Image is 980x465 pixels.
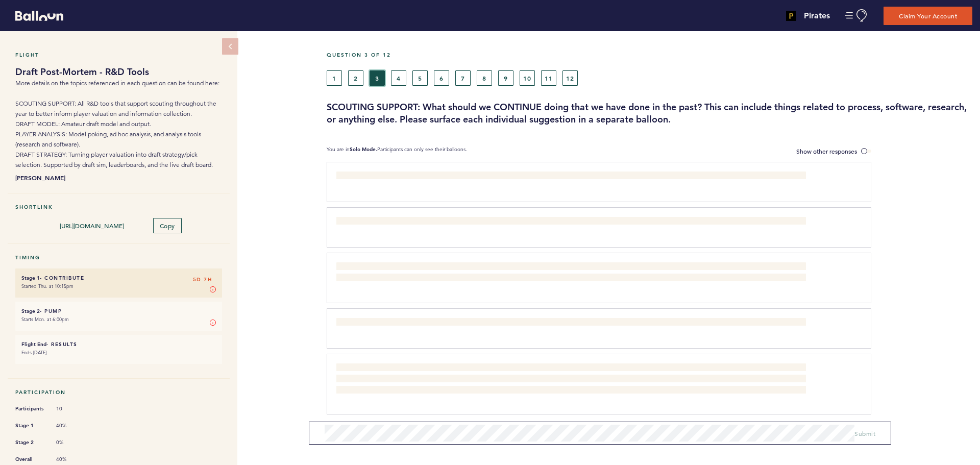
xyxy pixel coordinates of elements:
[21,341,46,348] small: Flight End
[15,204,222,210] h5: Shortlink
[15,421,46,431] span: Stage 1
[370,70,385,86] button: 3
[21,308,40,314] small: Stage 2
[15,437,46,448] span: Stage 2
[854,429,875,437] span: Submit
[845,9,868,22] button: Manage Account
[15,11,63,21] svg: Balloon
[336,173,497,181] span: Continue working toward more information on key players.
[15,66,222,78] h1: Draft Post-Mortem - R&D Tools
[21,283,73,289] time: Started Thu. at 10:15pm
[327,70,342,86] button: 1
[56,405,87,412] span: 10
[336,364,802,393] span: Continue to learn how we can best support [PERSON_NAME] / [PERSON_NAME] / et al. I haven't experi...
[327,101,972,126] h3: SCOUTING SUPPORT: What should we CONTINUE doing that we have done in the past? This can include t...
[15,79,219,168] span: More details on the topics referenced in each question can be found here: SCOUTING SUPPORT: All R...
[15,254,222,261] h5: Timing
[541,70,556,86] button: 11
[348,70,363,86] button: 2
[477,70,492,86] button: 8
[498,70,513,86] button: 9
[160,222,175,230] span: Copy
[15,173,222,183] b: [PERSON_NAME]
[327,146,467,157] p: You are in Participants can only see their balloons.
[56,439,87,446] span: 0%
[562,70,578,86] button: 12
[434,70,449,86] button: 6
[153,218,182,233] button: Copy
[336,218,659,226] span: Continue building on the live leaderboard functionality to display things like pick information, ...
[21,349,46,356] time: Ends [DATE]
[56,422,87,429] span: 40%
[455,70,471,86] button: 7
[21,341,216,348] h6: - Results
[854,428,875,438] button: Submit
[391,70,406,86] button: 4
[21,275,40,281] small: Stage 1
[336,263,791,282] span: Continue with Objective Follows! Areas of this can be improved (communication, efficiency, etc), ...
[15,454,46,464] span: Overall
[21,275,216,281] h6: - Contribute
[327,52,972,58] h5: Question 3 of 12
[15,389,222,396] h5: Participation
[804,10,830,22] h4: Pirates
[796,147,857,155] span: Show other responses
[336,319,728,327] span: Continue to add model "interaction/interpretability" plots to Bridge. These got used a lot! Are t...
[193,275,212,285] span: 5D 7H
[21,308,216,314] h6: - Pump
[350,146,377,153] b: Solo Mode.
[520,70,535,86] button: 10
[15,404,46,414] span: Participants
[15,52,222,58] h5: Flight
[412,70,428,86] button: 5
[884,7,972,25] button: Claim Your Account
[21,316,69,323] time: Starts Mon. at 6:00pm
[56,456,87,463] span: 40%
[8,10,63,21] a: Balloon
